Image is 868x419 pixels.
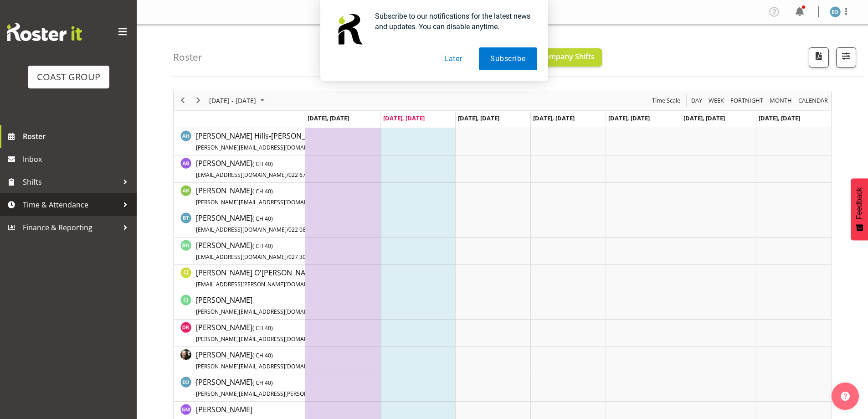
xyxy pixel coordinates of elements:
span: ( CH 40) [252,160,273,168]
a: [PERSON_NAME](CH 40)[PERSON_NAME][EMAIL_ADDRESS][PERSON_NAME][DOMAIN_NAME] [196,377,409,398]
td: Bryan Humprhries resource [174,238,305,265]
td: Amy Robinson resource [174,155,305,183]
span: ( CH 40) [252,324,273,332]
span: [DATE], [DATE] [383,114,425,122]
button: Subscribe [479,47,537,70]
span: Fortnight [729,95,764,106]
button: Next [192,95,205,106]
div: Subscribe to our notifications for the latest news and updates. You can disable anytime. [368,11,537,32]
span: Month [769,95,793,106]
span: Roster [23,129,132,143]
span: ( CH 40) [252,187,273,195]
div: previous period [175,91,190,110]
a: [PERSON_NAME](CH 40)[EMAIL_ADDRESS][DOMAIN_NAME]/022 087 0480 [196,212,323,234]
a: [PERSON_NAME] Hills-[PERSON_NAME][PERSON_NAME][EMAIL_ADDRESS][DOMAIN_NAME] [196,130,366,152]
span: Shifts [23,175,118,189]
span: [PERSON_NAME] [196,377,409,398]
a: [PERSON_NAME][PERSON_NAME][EMAIL_ADDRESS][DOMAIN_NAME] [196,295,366,316]
span: 027 309 9306 [288,253,323,261]
span: [PERSON_NAME] [196,158,323,179]
span: Inbox [23,152,132,166]
img: help-xxl-2.png [841,392,850,401]
a: [PERSON_NAME] O'[PERSON_NAME][EMAIL_ADDRESS][PERSON_NAME][DOMAIN_NAME] [196,267,366,289]
span: / [287,253,288,261]
span: ( CH 40) [252,242,273,250]
span: [DATE], [DATE] [533,114,575,122]
span: [EMAIL_ADDRESS][PERSON_NAME][DOMAIN_NAME] [196,280,329,288]
span: / [287,226,288,233]
a: [PERSON_NAME](CH 40)[PERSON_NAME][EMAIL_ADDRESS][DOMAIN_NAME] [196,185,363,207]
button: Timeline Day [690,95,704,106]
td: Brad Tweedy resource [174,210,305,238]
span: [PERSON_NAME] [196,213,323,234]
span: calendar [797,95,829,106]
span: [PERSON_NAME][EMAIL_ADDRESS][DOMAIN_NAME] [196,198,329,206]
div: September 22 - 28, 2025 [206,91,270,110]
button: Previous [177,95,189,106]
a: [PERSON_NAME](CH 40)[EMAIL_ADDRESS][DOMAIN_NAME]/022 679 0786 [196,158,323,180]
span: Time & Attendance [23,198,118,212]
a: [PERSON_NAME](CH 40)[PERSON_NAME][EMAIL_ADDRESS][DOMAIN_NAME] [196,322,363,344]
span: [EMAIL_ADDRESS][DOMAIN_NAME] [196,226,287,233]
span: [DATE], [DATE] [458,114,499,122]
span: ( CH 40) [252,215,273,222]
span: [PERSON_NAME] [196,295,366,316]
td: Craig Jenkins resource [174,292,305,320]
div: next period [190,91,206,110]
span: [DATE], [DATE] [308,114,349,122]
span: [PERSON_NAME] [196,186,363,207]
span: [DATE], [DATE] [759,114,800,122]
span: ( CH 40) [252,352,273,359]
span: [PERSON_NAME] [196,240,323,261]
img: notification icon [331,11,368,47]
button: Timeline Month [768,95,794,106]
span: [EMAIL_ADDRESS][DOMAIN_NAME] [196,253,287,261]
td: Dayle Eathorne resource [174,347,305,374]
a: [PERSON_NAME](CH 40)[PERSON_NAME][EMAIL_ADDRESS][DOMAIN_NAME] [196,349,363,371]
button: Timeline Week [707,95,726,106]
span: [DATE], [DATE] [683,114,725,122]
span: 022 679 0786 [288,171,323,179]
span: [PERSON_NAME][EMAIL_ADDRESS][PERSON_NAME][DOMAIN_NAME] [196,390,372,398]
button: Time Scale [651,95,682,106]
button: Feedback - Show survey [851,178,868,240]
span: [DATE], [DATE] [608,114,650,122]
span: [PERSON_NAME] [196,322,363,343]
span: [EMAIL_ADDRESS][DOMAIN_NAME] [196,171,287,179]
td: Ed Odum resource [174,374,305,402]
span: Time Scale [651,95,681,106]
span: [DATE] - [DATE] [208,95,257,106]
td: Angela Kerrigan resource [174,183,305,210]
button: Fortnight [729,95,765,106]
span: 022 087 0480 [288,226,323,233]
span: [PERSON_NAME][EMAIL_ADDRESS][DOMAIN_NAME] [196,335,329,343]
button: Later [433,47,474,70]
td: Dave Rimmer resource [174,320,305,347]
span: Day [690,95,703,106]
button: Month [797,95,830,106]
span: Feedback [855,187,863,219]
span: [PERSON_NAME][EMAIL_ADDRESS][DOMAIN_NAME] [196,144,329,151]
span: Week [708,95,725,106]
span: / [287,171,288,179]
button: September 2025 [208,95,269,106]
span: ( CH 40) [252,379,273,387]
span: [PERSON_NAME] O'[PERSON_NAME] [196,268,366,289]
span: [PERSON_NAME][EMAIL_ADDRESS][DOMAIN_NAME] [196,362,329,370]
span: [PERSON_NAME] Hills-[PERSON_NAME] [196,131,366,152]
span: Finance & Reporting [23,221,118,234]
td: Ambrose Hills-Simonsen resource [174,128,305,155]
a: [PERSON_NAME](CH 40)[EMAIL_ADDRESS][DOMAIN_NAME]/027 309 9306 [196,240,323,262]
td: Callum Jack O'Leary Scott resource [174,265,305,292]
span: [PERSON_NAME] [196,350,363,371]
span: [PERSON_NAME][EMAIL_ADDRESS][DOMAIN_NAME] [196,308,329,316]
